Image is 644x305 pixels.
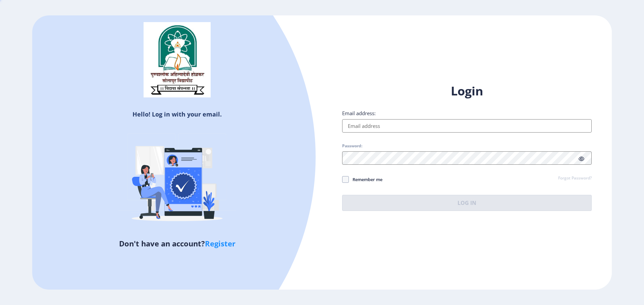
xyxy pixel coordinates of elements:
span: Remember me [349,175,382,183]
label: Password: [342,143,362,149]
button: Log In [342,195,592,211]
img: Verified-rafiki.svg [118,121,236,238]
input: Email address [342,119,592,133]
a: Register [205,238,235,248]
label: Email address: [342,110,376,117]
h1: Login [342,83,592,99]
img: sulogo.png [144,22,211,98]
a: Forgot Password? [558,175,592,181]
h5: Don't have an account? [37,238,317,249]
